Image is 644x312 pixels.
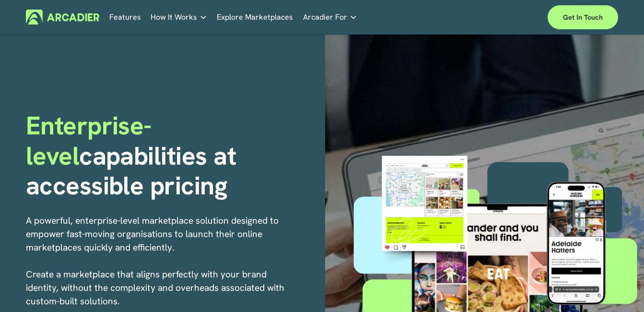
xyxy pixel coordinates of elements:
[217,10,293,24] a: Explore Marketplaces
[26,109,152,172] span: Enterprise-level
[109,10,141,24] a: Features
[548,5,618,29] a: Get in touch
[303,11,347,24] span: Arcadier For
[303,10,357,24] a: folder dropdown
[596,266,644,312] iframe: Chat Widget
[151,11,197,24] span: How It Works
[26,139,243,203] strong: capabilities at accessible pricing
[151,10,207,24] a: folder dropdown
[26,10,99,24] img: Arcadier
